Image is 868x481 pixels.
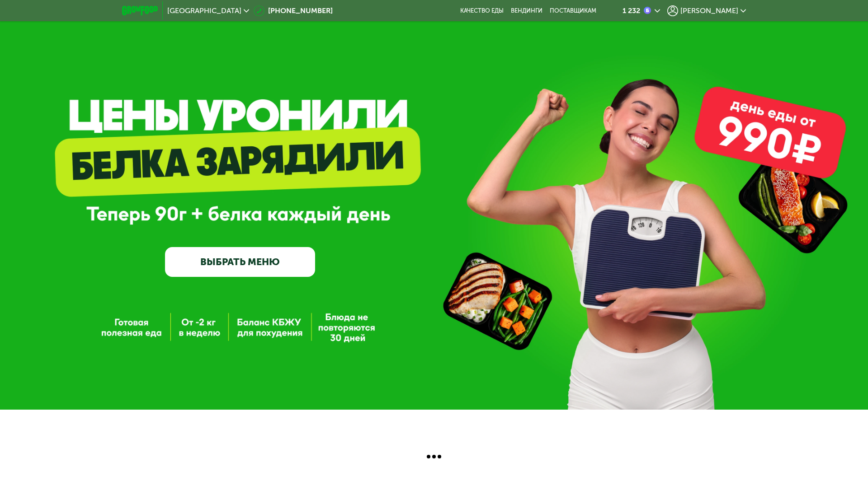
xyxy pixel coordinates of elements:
[167,7,241,14] span: [GEOGRAPHIC_DATA]
[550,7,596,14] div: поставщикам
[254,5,333,16] a: [PHONE_NUMBER]
[165,247,315,277] a: ВЫБРАТЬ МЕНЮ
[680,7,738,14] span: [PERSON_NAME]
[511,7,542,14] a: Вендинги
[460,7,504,14] a: Качество еды
[623,7,640,14] div: 1 232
